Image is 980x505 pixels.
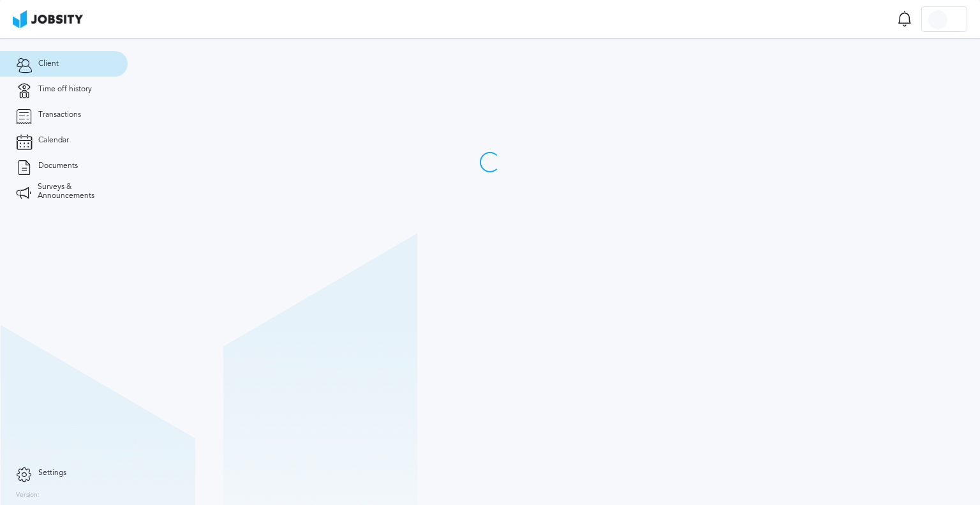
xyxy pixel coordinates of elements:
[38,162,78,170] span: Documents
[13,10,83,28] img: ab4bad089aa723f57921c736e9817d99.png
[38,59,59,68] span: Client
[38,85,92,94] span: Time off history
[38,136,69,145] span: Calendar
[38,110,81,119] span: Transactions
[16,492,40,499] label: Version:
[38,183,112,200] span: Surveys & Announcements
[38,469,66,478] span: Settings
